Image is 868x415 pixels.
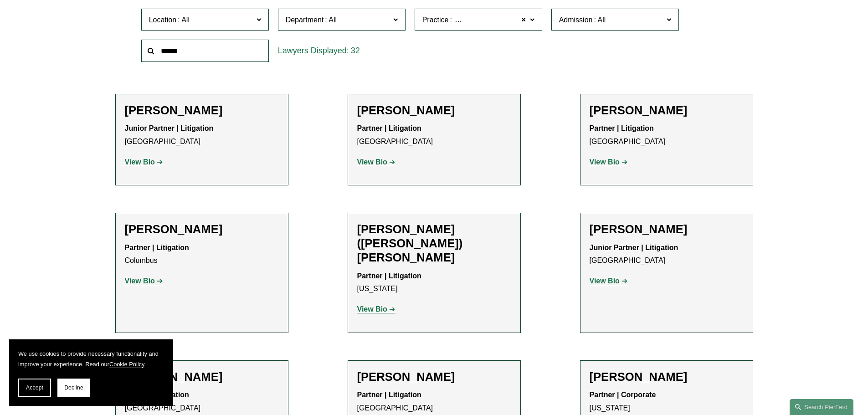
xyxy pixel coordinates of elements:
[125,277,155,285] strong: View Bio
[422,16,449,24] span: Practice
[590,103,744,118] h2: [PERSON_NAME]
[18,379,51,397] button: Accept
[125,122,279,149] p: [GEOGRAPHIC_DATA]
[590,124,654,132] strong: Partner | Litigation
[357,370,511,384] h2: [PERSON_NAME]
[351,46,360,55] span: 32
[590,158,620,166] strong: View Bio
[357,158,387,166] strong: View Bio
[453,14,546,26] span: Cyber, Privacy & Technology
[64,384,83,391] span: Decline
[357,103,511,118] h2: [PERSON_NAME]
[125,244,189,251] strong: Partner | Litigation
[559,16,593,24] span: Admission
[125,389,279,415] p: [GEOGRAPHIC_DATA]
[357,389,511,415] p: [GEOGRAPHIC_DATA]
[590,277,628,285] a: View Bio
[590,370,744,384] h2: [PERSON_NAME]
[357,122,511,149] p: [GEOGRAPHIC_DATA]
[357,124,421,132] strong: Partner | Litigation
[125,158,155,166] strong: View Bio
[149,16,177,24] span: Location
[357,391,421,399] strong: Partner | Litigation
[590,389,744,415] p: [US_STATE]
[357,270,511,296] p: [US_STATE]
[357,305,387,313] strong: View Bio
[125,103,279,118] h2: [PERSON_NAME]
[357,272,421,280] strong: Partner | Litigation
[125,222,279,236] h2: [PERSON_NAME]
[26,384,43,391] span: Accept
[57,379,90,397] button: Decline
[357,305,395,313] a: View Bio
[109,361,144,368] a: Cookie Policy
[125,277,163,285] a: View Bio
[125,241,279,268] p: Columbus
[18,348,164,369] p: We use cookies to provide necessary functionality and improve your experience. Read our .
[357,158,395,166] a: View Bio
[286,16,324,24] span: Department
[590,158,628,166] a: View Bio
[125,370,279,384] h2: [PERSON_NAME]
[590,222,744,236] h2: [PERSON_NAME]
[790,399,853,415] a: Search this site
[125,158,163,166] a: View Bio
[590,122,744,149] p: [GEOGRAPHIC_DATA]
[9,339,173,406] section: Cookie banner
[357,222,511,265] h2: [PERSON_NAME] ([PERSON_NAME]) [PERSON_NAME]
[125,124,214,132] strong: Junior Partner | Litigation
[590,241,744,268] p: [GEOGRAPHIC_DATA]
[590,391,656,399] strong: Partner | Corporate
[590,244,678,251] strong: Junior Partner | Litigation
[590,277,620,285] strong: View Bio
